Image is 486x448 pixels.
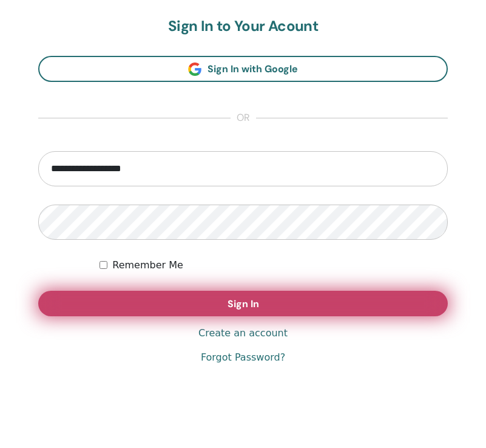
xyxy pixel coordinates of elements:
span: Sign In with Google [208,63,298,75]
a: Sign In with Google [38,56,448,82]
a: Forgot Password? [201,350,285,365]
h2: Sign In to Your Acount [38,18,448,35]
div: Keep me authenticated indefinitely or until I manually logout [100,258,448,273]
span: Sign In [228,297,259,310]
button: Sign In [38,291,448,316]
a: Create an account [198,326,288,341]
label: Remember Me [112,258,183,273]
span: or [231,111,256,126]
